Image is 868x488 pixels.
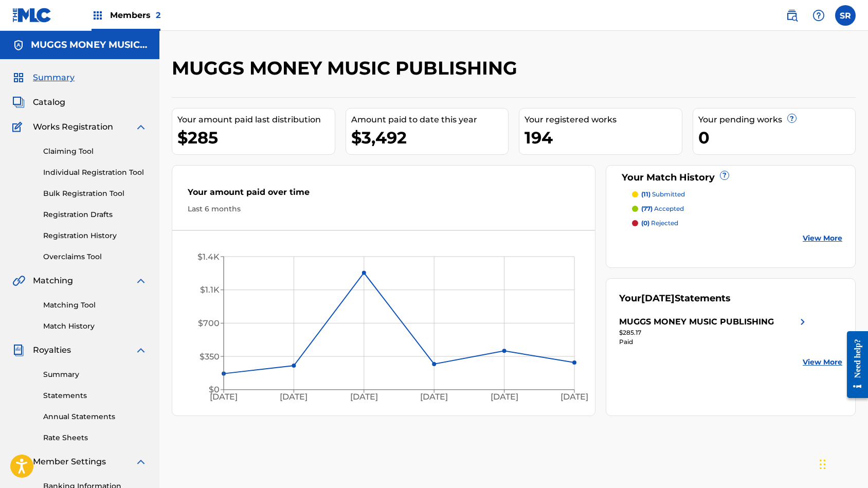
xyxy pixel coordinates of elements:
[782,5,802,26] a: Public Search
[632,190,842,199] a: (11) submitted
[817,439,868,488] iframe: Chat Widget
[839,322,868,407] iframe: Resource Center
[560,392,588,402] tspan: [DATE]
[619,316,809,347] a: MUGGS MONEY MUSIC PUBLISHINGright chevron icon$285.17Paid
[33,96,65,109] span: Catalog
[33,275,73,287] span: Matching
[641,219,649,227] span: (0)
[12,456,25,468] img: Member Settings
[351,114,509,126] div: Amount paid to date this year
[420,392,448,402] tspan: [DATE]
[33,344,71,356] span: Royalties
[350,392,378,402] tspan: [DATE]
[43,369,147,380] a: Summary
[43,390,147,401] a: Statements
[641,190,685,199] p: submitted
[619,171,842,185] div: Your Match History
[797,316,809,328] img: right chevron icon
[641,190,650,198] span: (11)
[803,233,842,244] a: View More
[210,392,238,402] tspan: [DATE]
[619,292,731,305] div: Your Statements
[12,96,65,109] a: CatalogCatalog
[786,9,798,22] img: search
[197,252,220,262] tspan: $1.4K
[43,432,147,443] a: Rate Sheets
[698,114,856,126] div: Your pending works
[33,71,75,84] span: Summary
[33,456,106,468] span: Member Settings
[525,126,682,149] div: 194
[12,39,25,51] img: Accounts
[641,205,653,212] span: (77)
[619,328,809,337] div: $285.17
[641,293,675,304] span: [DATE]
[92,9,104,22] img: Top Rightsholders
[12,96,25,109] img: Catalog
[43,209,147,220] a: Registration Drafts
[135,344,147,356] img: expand
[43,167,147,178] a: Individual Registration Tool
[525,114,682,126] div: Your registered works
[33,121,113,133] span: Works Registration
[200,352,220,362] tspan: $350
[209,385,220,394] tspan: $0
[632,204,842,213] a: (77) accepted
[31,39,147,51] h5: MUGGS MONEY MUSIC PUBLISHING
[641,204,684,213] p: accepted
[820,449,826,480] div: Drag
[188,186,580,204] div: Your amount paid over time
[698,126,856,149] div: 0
[12,71,25,84] img: Summary
[812,9,825,22] img: help
[12,8,52,23] img: MLC Logo
[200,285,220,295] tspan: $1.1K
[619,337,809,347] div: Paid
[43,188,147,199] a: Bulk Registration Tool
[172,57,522,80] h2: MUGGS MONEY MUSIC PUBLISHING
[641,219,678,228] p: rejected
[135,456,147,468] img: expand
[280,392,308,402] tspan: [DATE]
[803,357,842,368] a: View More
[135,275,147,287] img: expand
[43,251,147,262] a: Overclaims Tool
[720,171,729,179] span: ?
[12,71,75,84] a: SummarySummary
[12,275,25,287] img: Matching
[156,10,160,20] span: 2
[490,392,518,402] tspan: [DATE]
[43,411,147,422] a: Annual Statements
[808,5,829,26] div: Help
[632,219,842,228] a: (0) rejected
[110,9,160,21] span: Members
[12,121,26,133] img: Works Registration
[198,318,220,328] tspan: $700
[835,5,856,26] div: User Menu
[177,114,335,126] div: Your amount paid last distribution
[619,316,774,328] div: MUGGS MONEY MUSIC PUBLISHING
[43,321,147,332] a: Match History
[43,146,147,157] a: Claiming Tool
[135,121,147,133] img: expand
[788,114,796,122] span: ?
[351,126,509,149] div: $3,492
[43,300,147,311] a: Matching Tool
[177,126,335,149] div: $285
[43,230,147,241] a: Registration History
[12,344,25,356] img: Royalties
[188,204,580,214] div: Last 6 months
